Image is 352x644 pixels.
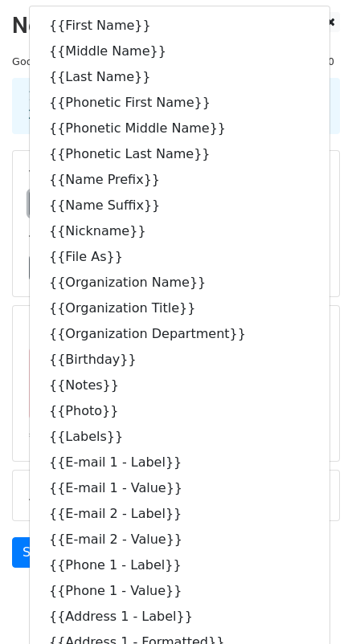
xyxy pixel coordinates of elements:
a: {{Birthday}} [30,347,329,373]
iframe: Chat Widget [272,567,352,644]
a: {{File As}} [30,244,329,270]
a: {{Labels}} [30,424,329,450]
a: {{Name Prefix}} [30,167,329,193]
a: {{E-mail 2 - Label}} [30,501,329,527]
div: 1. Write your email in Gmail 2. Click [16,88,336,124]
a: {{Organization Title}} [30,296,329,321]
a: {{Phonetic Middle Name}} [30,116,329,141]
a: {{Phonetic Last Name}} [30,141,329,167]
a: {{E-mail 1 - Label}} [30,450,329,475]
a: {{Notes}} [30,373,329,398]
a: {{Phone 1 - Label}} [30,552,329,578]
a: {{Name Suffix}} [30,193,329,218]
a: {{Last Name}} [30,64,329,90]
a: {{First Name}} [30,13,329,39]
a: {{E-mail 2 - Value}} [30,527,329,552]
a: {{Phonetic First Name}} [30,90,329,116]
a: {{Photo}} [30,398,329,424]
a: {{Middle Name}} [30,39,329,64]
h2: New Campaign [12,12,340,39]
a: Send [12,537,65,568]
a: {{Phone 1 - Value}} [30,578,329,604]
a: {{Address 1 - Label}} [30,604,329,630]
a: {{Organization Department}} [30,321,329,347]
small: Google Sheet: [12,55,129,67]
a: {{E-mail 1 - Value}} [30,475,329,501]
a: {{Nickname}} [30,218,329,244]
a: {{Organization Name}} [30,270,329,296]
